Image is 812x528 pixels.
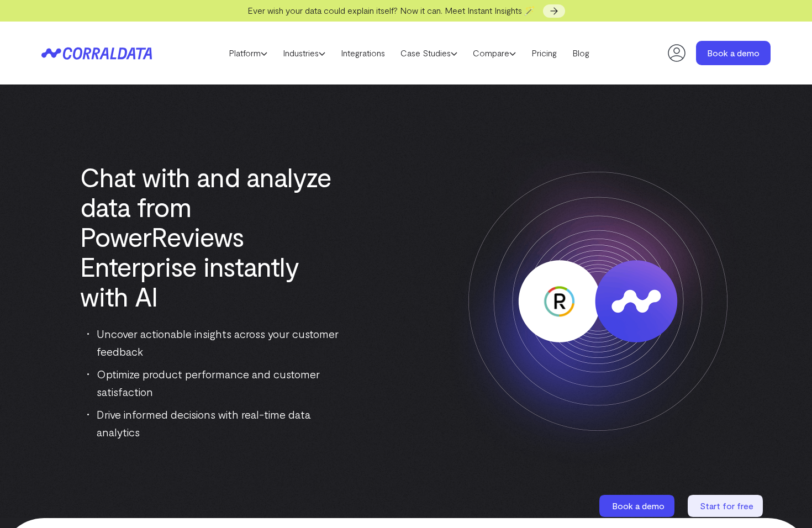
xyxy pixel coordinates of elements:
[393,45,465,61] a: Case Studies
[247,5,535,15] span: Ever wish your data could explain itself? Now it can. Meet Instant Insights 🪄
[688,495,765,517] a: Start for free
[275,45,333,61] a: Industries
[87,325,348,360] li: Uncover actionable insights across your customer feedback
[80,162,348,311] h1: Chat with and analyze data from PowerReviews Enterprise instantly with AI
[221,45,275,61] a: Platform
[333,45,393,61] a: Integrations
[565,45,597,61] a: Blog
[524,45,565,61] a: Pricing
[87,405,348,441] li: Drive informed decisions with real-time data analytics
[465,45,524,61] a: Compare
[696,41,771,65] a: Book a demo
[612,500,665,511] span: Book a demo
[599,495,677,517] a: Book a demo
[87,365,348,400] li: Optimize product performance and customer satisfaction
[700,500,753,511] span: Start for free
